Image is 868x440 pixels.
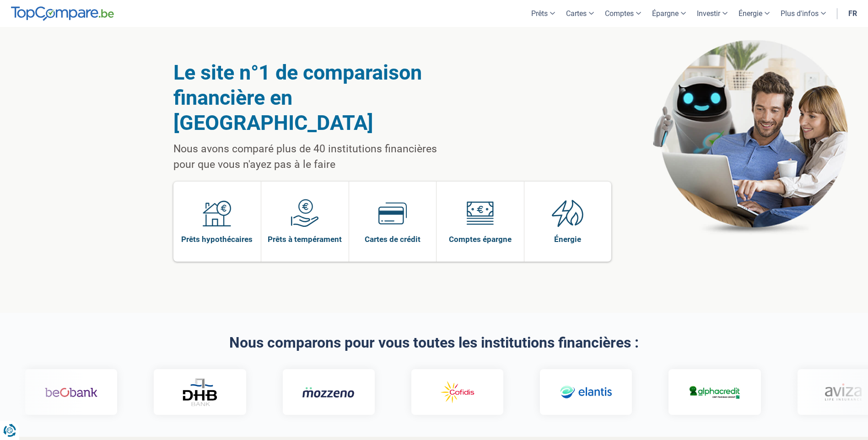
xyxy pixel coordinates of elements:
img: Mozzeno [283,386,336,398]
a: Comptes épargne Comptes épargne [437,182,524,262]
img: Prêts hypothécaires [203,199,231,227]
span: Comptes épargne [449,234,512,244]
h2: Nous comparons pour vous toutes les institutions financières : [173,335,695,351]
img: Cartes de crédit [378,199,407,227]
img: Énergie [552,199,584,227]
img: Alphacredit [669,384,722,400]
img: TopCompare [11,6,114,21]
a: Prêts à tempérament Prêts à tempérament [261,182,349,262]
img: Prêts à tempérament [291,199,319,227]
span: Cartes de crédit [365,234,421,244]
a: Prêts hypothécaires Prêts hypothécaires [173,182,261,262]
span: Prêts hypothécaires [181,234,253,244]
p: Nous avons comparé plus de 40 institutions financières pour que vous n'ayez pas à le faire [173,141,460,172]
img: DHB Bank [163,378,199,406]
img: Comptes épargne [466,199,494,227]
img: Elantis [541,379,593,406]
span: Énergie [554,234,581,244]
span: Prêts à tempérament [268,234,342,244]
a: Cartes de crédit Cartes de crédit [349,182,437,262]
h1: Le site n°1 de comparaison financière en [GEOGRAPHIC_DATA] [173,60,460,135]
img: Cofidis [412,379,465,406]
a: Énergie Énergie [524,182,612,262]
